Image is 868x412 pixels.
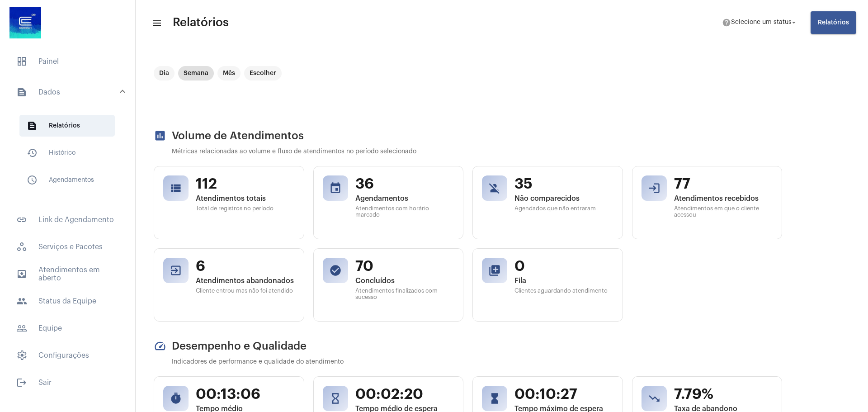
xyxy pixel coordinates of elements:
[196,288,295,294] span: Cliente entrou mas não foi atendido
[154,340,166,352] mat-icon: speed
[722,18,731,27] mat-icon: help
[514,288,613,294] span: Clientes aguardando atendimento
[16,214,27,225] mat-icon: sidenav icon
[790,19,798,27] mat-icon: arrow_drop_down
[731,19,792,26] span: Selecione um status
[514,258,613,275] span: 0
[154,129,782,142] h2: Volume de Atendimentos
[16,269,27,279] mat-icon: sidenav icon
[170,264,182,277] mat-icon: exit_to_app
[27,175,38,185] mat-icon: sidenav icon
[9,209,126,231] span: Link de Agendamento
[244,66,282,81] mat-chip: Escolher
[514,386,613,403] span: 00:10:27
[152,18,161,28] mat-icon: sidenav icon
[648,392,660,405] mat-icon: trending_down
[170,392,182,405] mat-icon: timer
[196,386,295,403] span: 00:13:06
[27,120,38,131] mat-icon: sidenav icon
[5,107,135,204] div: sidenav iconDados
[5,78,135,107] mat-expansion-panel-header: sidenav iconDados
[9,345,126,366] span: Configurações
[16,350,27,361] span: sidenav icon
[7,5,43,41] img: d4669ae0-8c07-2337-4f67-34b0df7f5ae4.jpeg
[16,323,27,334] mat-icon: sidenav icon
[27,147,38,158] mat-icon: sidenav icon
[329,182,342,194] mat-icon: event
[355,277,454,285] span: Concluídos
[355,288,454,300] span: Atendimentos finalizados com sucesso
[514,175,613,193] span: 35
[172,148,782,155] p: Métricas relacionadas ao volume e fluxo de atendimentos no período selecionado
[9,372,126,393] span: Sair
[196,277,295,285] span: Atendimentos abandonados
[674,205,773,218] span: Atendimentos em que o cliente acessou
[329,392,342,405] mat-icon: hourglass_empty
[514,277,613,285] span: Fila
[16,296,27,307] mat-icon: sidenav icon
[355,194,454,203] span: Agendamentos
[355,175,454,193] span: 36
[16,242,27,252] span: sidenav icon
[173,15,229,30] span: Relatórios
[196,205,295,212] span: Total de registros no período
[674,194,773,203] span: Atendimentos recebidos
[818,19,849,26] span: Relatórios
[16,87,121,98] mat-panel-title: Dados
[488,182,501,194] mat-icon: person_off
[154,129,166,142] mat-icon: assessment
[178,66,214,81] mat-chip: Semana
[488,264,501,277] mat-icon: queue
[648,182,660,194] mat-icon: login
[9,236,126,258] span: Serviços e Pacotes
[19,169,115,191] span: Agendamentos
[9,290,126,312] span: Status da Equipe
[9,263,126,285] span: Atendimentos em aberto
[9,317,126,339] span: Equipe
[9,51,126,72] span: Painel
[19,115,115,137] span: Relatórios
[514,205,613,212] span: Agendados que não entraram
[196,258,295,275] span: 6
[811,11,856,34] button: Relatórios
[355,386,454,403] span: 00:02:20
[19,142,115,164] span: Histórico
[16,56,27,67] span: sidenav icon
[329,264,342,277] mat-icon: check_circle
[217,66,241,81] mat-chip: Mês
[170,182,182,194] mat-icon: view_list
[488,392,501,405] mat-icon: hourglass_full
[355,258,454,275] span: 70
[514,194,613,203] span: Não comparecidos
[674,386,773,403] span: 7.79%
[154,66,175,81] mat-chip: Dia
[154,340,782,352] h2: Desempenho e Qualidade
[16,377,27,388] mat-icon: sidenav icon
[196,194,295,203] span: Atendimentos totais
[717,14,803,32] button: Selecione um status
[172,359,782,365] p: Indicadores de performance e qualidade do atendimento
[355,205,454,218] span: Atendimentos com horário marcado
[16,87,27,98] mat-icon: sidenav icon
[674,175,773,193] span: 77
[196,175,295,193] span: 112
